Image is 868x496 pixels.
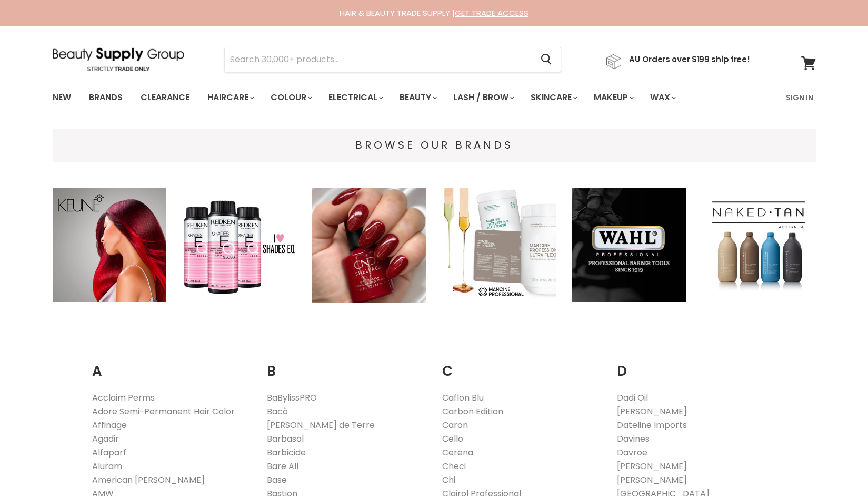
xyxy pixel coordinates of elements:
a: Haircare [199,86,261,109]
a: [PERSON_NAME] [617,474,687,486]
a: Lash / Brow [445,86,521,109]
a: Dateline Imports [617,419,687,431]
a: Checi [442,460,466,472]
h2: A [92,347,252,382]
a: Acclaim Perms [92,392,155,404]
a: Agadir [92,433,119,445]
a: Clearance [133,86,197,109]
a: Electrical [321,86,390,109]
a: Sign In [780,86,820,109]
a: Base [267,474,287,486]
form: Product [224,47,561,72]
a: Davines [617,433,650,445]
a: Cello [442,433,463,445]
a: Brands [81,86,131,109]
div: HAIR & BEAUTY TRADE SUPPLY | [39,8,829,18]
a: Beauty [392,86,443,109]
input: Search [225,47,533,72]
a: American [PERSON_NAME] [92,474,205,486]
a: Cerena [442,446,473,459]
a: [PERSON_NAME] de Terre [267,419,375,431]
a: Aluram [92,460,122,472]
a: [PERSON_NAME] [617,405,687,417]
a: Barbicide [267,446,306,459]
a: Bare All [267,460,298,472]
h2: B [267,347,426,382]
nav: Main [39,82,829,113]
a: Barbasol [267,433,304,445]
h4: BROWSE OUR BRANDS [53,139,816,151]
a: Chi [442,474,455,486]
a: Caron [442,419,468,431]
a: Carbon Edition [442,405,503,417]
a: [PERSON_NAME] [617,460,687,472]
a: New [45,86,79,109]
a: Dadi Oil [617,392,648,404]
a: BaBylissPRO [267,392,317,404]
a: Caflon Blu [442,392,484,404]
a: Bacò [267,405,288,417]
a: Affinage [92,419,127,431]
a: GET TRADE ACCESS [455,7,528,18]
iframe: Gorgias live chat messenger [815,446,857,485]
a: Adore Semi-Permanent Hair Color [92,405,235,417]
h2: C [442,347,602,382]
a: Skincare [523,86,584,109]
ul: Main menu [45,82,732,113]
h2: D [617,347,776,382]
a: Wax [642,86,682,109]
button: Search [533,47,561,72]
a: Davroe [617,446,647,459]
a: Colour [263,86,318,109]
a: Makeup [586,86,640,109]
a: Alfaparf [92,446,126,459]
